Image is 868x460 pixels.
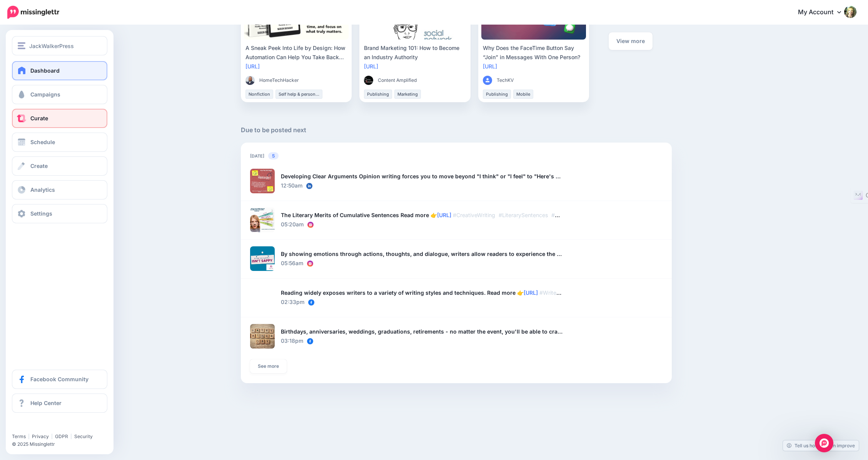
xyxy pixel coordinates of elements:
[308,299,314,306] img: facebook-square.png
[30,210,52,217] span: Settings
[30,91,60,98] span: Campaigns
[281,299,304,305] span: 02:33pm
[790,3,856,22] a: My Account
[7,6,59,19] img: Missinglettr
[250,153,663,160] h5: [DATE]
[497,76,514,84] span: TechKV
[307,261,313,267] img: instagram-square.png
[12,109,107,128] a: Curate
[74,433,93,439] a: Security
[364,43,466,62] div: Brand Marketing 101: How to Become an Industry Authority
[364,63,378,70] a: [URL]
[281,337,303,344] span: 03:18pm
[241,125,672,135] h5: Due to be posted next
[245,43,347,62] div: A Sneak Peek Into Life by Design: How Automation Can Help You Take Back Your Time
[12,422,70,430] iframe: Twitter Follow Button
[245,63,260,70] a: [URL]
[281,211,563,220] div: The Literary Merits of Cumulative Sentences Read more 👉
[551,212,594,218] span: #WilliamFaulkner
[259,76,299,84] span: HomeTechHacker
[12,433,26,439] a: Terms
[268,152,279,159] span: 5
[483,63,497,70] a: [URL]
[30,139,55,145] span: Schedule
[250,359,287,373] a: See more
[30,115,48,121] span: Curate
[12,85,107,104] a: Campaigns
[513,90,533,99] li: Mobile
[12,204,107,223] a: Settings
[281,288,563,297] div: Reading widely exposes writers to a variety of writing styles and techniques. Read more 👉
[783,440,859,451] a: Tell us how we can improve
[499,212,548,218] span: #LiterarySentences
[815,434,833,452] div: Open Intercom Messenger
[70,433,72,439] span: |
[483,90,511,99] li: Publishing
[364,76,373,85] img: 19247964_853238411499112_824644190859539191_n-bsa25909_thumb.png
[30,186,55,193] span: Analytics
[30,67,60,74] span: Dashboard
[281,260,303,266] span: 05:56am
[609,32,653,50] a: View more
[30,376,88,382] span: Facebook Community
[12,394,107,413] a: Help Center
[12,156,107,176] a: Create
[12,370,107,389] a: Facebook Community
[32,433,49,439] a: Privacy
[539,289,588,296] span: #WritersAsReaders
[281,249,563,259] div: By showing emotions through actions, thoughts, and dialogue, writers allow readers to experience ...
[437,212,451,218] a: [URL]
[275,90,322,99] li: Self help & personal development
[483,76,492,85] img: user_default_image.png
[281,172,563,181] div: Developing Clear Arguments Opinion writing forces you to move beyond "I think" or "I feel" to "He...
[281,327,563,336] div: Birthdays, anniversaries, weddings, graduations, retirements - no matter the event, you'll be abl...
[18,42,25,49] img: menu.png
[281,182,302,189] span: 12:50am
[12,36,107,55] button: JackWalkerPress
[51,433,53,439] span: |
[307,338,313,344] img: facebook-square.png
[307,222,314,228] img: instagram-square.png
[306,183,312,189] img: linkedin-square.png
[30,400,62,406] span: Help Center
[12,61,107,80] a: Dashboard
[12,180,107,199] a: Analytics
[394,90,421,99] li: Marketing
[245,76,255,85] img: EXVTPELXLNRH4YD903EAOEK7PJWWO6UE_thumb.jpg
[453,212,495,218] span: #CreativeWriting
[483,43,585,62] div: Why Does the FaceTime Button Say “Join” in Messages With One Person?
[378,76,417,84] span: Content Amplified
[12,440,112,448] li: © 2025 Missinglettr
[281,221,304,228] span: 05:20am
[364,90,392,99] li: Publishing
[55,433,68,439] a: GDPR
[524,289,538,296] a: [URL]
[30,163,48,169] span: Create
[245,90,273,99] li: Nonfiction
[28,433,30,439] span: |
[29,42,74,50] span: JackWalkerPress
[12,133,107,152] a: Schedule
